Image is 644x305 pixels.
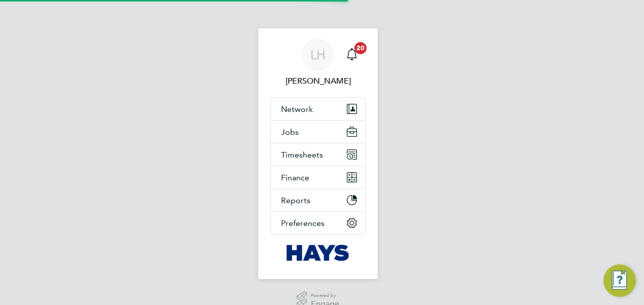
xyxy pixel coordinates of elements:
button: Network [271,98,365,120]
span: LH [310,48,326,61]
a: LH[PERSON_NAME] [270,39,366,87]
span: Finance [281,173,309,182]
button: Reports [271,189,365,211]
img: hays-logo-retina.png [287,245,350,261]
span: Timesheets [281,150,323,160]
span: Powered by [311,291,339,300]
span: Jobs [281,127,299,137]
button: Finance [271,166,365,188]
button: Timesheets [271,143,365,166]
a: 20 [342,39,362,71]
button: Engage Resource Center [603,264,636,297]
span: Reports [281,196,310,205]
span: Preferences [281,218,325,228]
span: Laura Hawksworth [270,75,366,87]
button: Jobs [271,121,365,143]
span: Network [281,104,313,114]
a: Go to home page [270,245,366,261]
span: 20 [354,42,367,54]
button: Preferences [271,212,365,234]
nav: Main navigation [258,28,378,279]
